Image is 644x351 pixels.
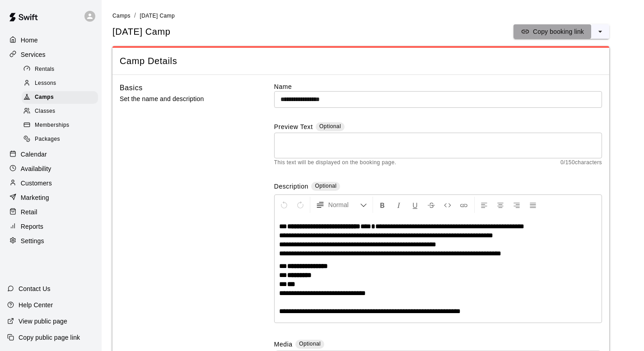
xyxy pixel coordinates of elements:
a: Retail [7,205,94,219]
label: Preview Text [274,122,313,133]
button: Left Align [476,197,492,213]
li: / [134,11,136,20]
a: Customers [7,176,94,190]
div: Classes [22,105,98,118]
p: Marketing [21,193,49,202]
a: Marketing [7,191,94,204]
a: Classes [22,105,102,119]
a: Packages [22,133,102,147]
span: 0 / 150 characters [560,158,602,167]
div: Memberships [22,119,98,132]
a: Reports [7,220,94,233]
a: Availability [7,162,94,175]
button: Format Bold [375,197,390,213]
div: split button [513,24,609,39]
span: Optional [319,123,341,129]
div: Rentals [22,63,98,76]
button: Redo [293,197,308,213]
label: Name [274,82,602,91]
a: Lessons [22,76,102,90]
button: Copy booking link [513,24,591,39]
label: Description [274,182,308,192]
h6: Basics [120,82,143,94]
button: Format Strikethrough [424,197,439,213]
span: This text will be displayed on the booking page. [274,158,397,167]
p: Services [21,50,46,59]
button: select merge strategy [591,24,609,39]
span: Normal [328,200,360,209]
a: Calendar [7,148,94,161]
button: Formatting Options [312,197,371,213]
nav: breadcrumb [112,11,633,21]
p: Home [21,36,38,45]
p: Copy public page link [19,333,80,342]
span: Rentals [35,65,55,74]
button: Undo [276,197,292,213]
span: Camps [35,93,54,102]
button: Right Align [509,197,524,213]
button: Format Underline [407,197,423,213]
a: Home [7,33,94,47]
div: Lessons [22,77,98,90]
span: Optional [299,341,321,347]
span: Packages [35,135,60,144]
p: Reports [21,222,43,231]
a: Camps [112,12,131,19]
button: Insert Code [440,197,455,213]
p: View public page [19,317,67,326]
p: Contact Us [19,284,51,293]
p: Calendar [21,150,47,159]
span: Camps [112,13,131,19]
p: Copy booking link [533,27,584,36]
span: Optional [315,183,336,189]
a: Rentals [22,62,102,76]
a: Settings [7,234,94,248]
label: Media [274,340,293,350]
span: Lessons [35,79,56,88]
a: Memberships [22,119,102,133]
p: Retail [21,208,37,217]
div: Camps [22,91,98,104]
button: Center Align [493,197,508,213]
a: Services [7,48,94,61]
span: Classes [35,107,55,116]
p: Settings [21,236,44,245]
p: Set the name and description [120,93,245,105]
div: Packages [22,133,98,146]
span: [DATE] Camp [140,13,175,19]
button: Justify Align [525,197,541,213]
span: Camp Details [120,55,602,67]
h5: [DATE] Camp [112,26,170,38]
p: Help Center [19,300,53,309]
p: Customers [21,179,52,188]
button: Format Italics [391,197,406,213]
button: Insert Link [456,197,471,213]
p: Availability [21,164,51,173]
a: Camps [22,91,102,105]
span: Memberships [35,121,69,130]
